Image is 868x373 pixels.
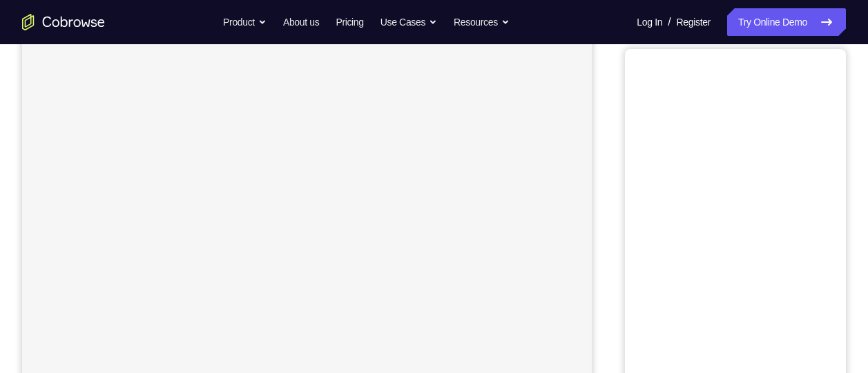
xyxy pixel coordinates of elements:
[223,8,267,36] button: Product
[727,8,846,36] a: Try Online Demo
[336,8,363,36] a: Pricing
[454,8,510,36] button: Resources
[637,8,662,36] a: Log In
[677,8,711,36] a: Register
[668,14,671,30] span: /
[22,14,105,30] a: Go to the home page
[283,8,319,36] a: About us
[380,8,437,36] button: Use Cases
